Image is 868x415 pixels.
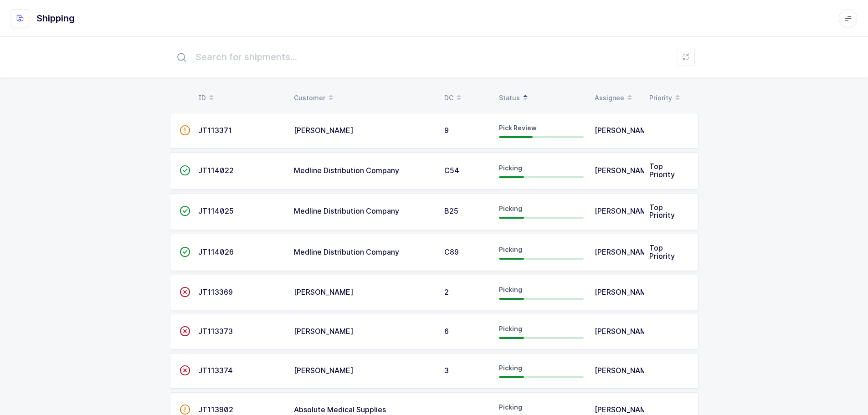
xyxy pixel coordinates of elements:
[444,166,459,175] span: C54
[180,126,190,135] span: 
[444,126,449,135] span: 9
[198,90,283,106] div: ID
[595,247,654,256] span: [PERSON_NAME]
[180,166,190,175] span: 
[499,403,522,411] span: Picking
[294,405,386,414] span: Absolute Medical Supplies
[294,247,399,256] span: Medline Distribution Company
[595,327,654,336] span: [PERSON_NAME]
[499,164,522,172] span: Picking
[198,247,234,256] span: JT114026
[180,327,190,336] span: 
[36,11,75,26] h1: Shipping
[595,366,654,375] span: [PERSON_NAME]
[294,287,354,297] span: [PERSON_NAME]
[649,243,675,261] span: Top Priority
[444,287,449,297] span: 2
[294,126,354,135] span: [PERSON_NAME]
[649,203,675,220] span: Top Priority
[198,366,233,375] span: JT113374
[294,90,433,106] div: Customer
[444,206,458,215] span: B25
[595,405,654,414] span: [PERSON_NAME]
[198,327,233,336] span: JT113373
[595,287,654,297] span: [PERSON_NAME]
[499,286,522,293] span: Picking
[180,405,190,414] span: 
[499,325,522,333] span: Picking
[499,205,522,212] span: Picking
[198,287,233,297] span: JT113369
[499,124,537,132] span: Pick Review
[499,364,522,372] span: Picking
[294,366,354,375] span: [PERSON_NAME]
[595,126,654,135] span: [PERSON_NAME]
[180,287,190,297] span: 
[444,366,449,375] span: 3
[170,42,699,72] input: Search for shipments...
[180,366,190,375] span: 
[649,162,675,179] span: Top Priority
[595,90,638,106] div: Assignee
[180,206,190,215] span: 
[595,206,654,215] span: [PERSON_NAME]
[499,246,522,253] span: Picking
[649,90,693,106] div: Priority
[444,327,449,336] span: 6
[294,327,354,336] span: [PERSON_NAME]
[595,166,654,175] span: [PERSON_NAME]
[499,90,584,106] div: Status
[444,247,459,256] span: C89
[198,206,234,215] span: JT114025
[198,405,233,414] span: JT113902
[180,247,190,256] span: 
[444,90,488,106] div: DC
[198,166,234,175] span: JT114022
[198,126,232,135] span: JT113371
[294,166,399,175] span: Medline Distribution Company
[294,206,399,215] span: Medline Distribution Company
